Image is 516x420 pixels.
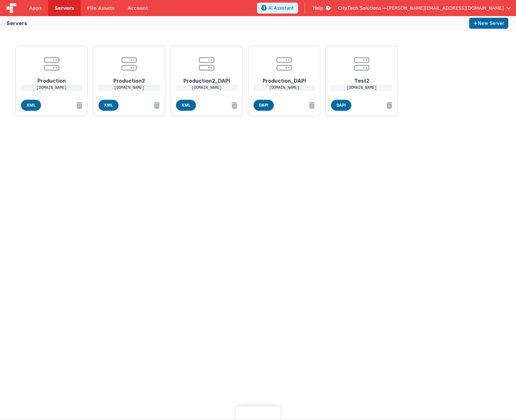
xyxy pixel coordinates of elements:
span: DAPI [331,100,351,111]
p: [DOMAIN_NAME] [331,85,393,91]
h1: Production [26,72,77,85]
button: CityTech Solutions — [PERSON_NAME][EMAIL_ADDRESS][DOMAIN_NAME] [338,5,511,11]
span: DAPI [253,100,274,111]
span: XML [21,100,41,111]
span: [PERSON_NAME][EMAIL_ADDRESS][DOMAIN_NAME] [387,5,504,11]
div: Servers [6,19,27,27]
h1: Production2_DAPI [181,72,232,85]
button: New Server [469,18,508,29]
h1: Test2 [336,72,387,85]
iframe: Marker.io feedback button [236,406,280,420]
span: XML [98,100,119,111]
span: Servers [55,5,74,11]
span: Help [313,5,323,11]
h1: Production2 [103,72,155,85]
span: File Assets [87,5,115,11]
span: CityTech Solutions — [338,5,387,11]
button: AI Assistant [257,3,298,14]
p: [DOMAIN_NAME] [98,85,160,91]
p: [DOMAIN_NAME] [253,85,315,91]
h1: Production_DAPI [258,72,310,85]
span: AI Assistant [268,5,294,11]
p: [DOMAIN_NAME] [176,85,238,91]
span: Apps [29,5,42,11]
span: XML [176,100,196,111]
p: [DOMAIN_NAME] [21,85,83,91]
